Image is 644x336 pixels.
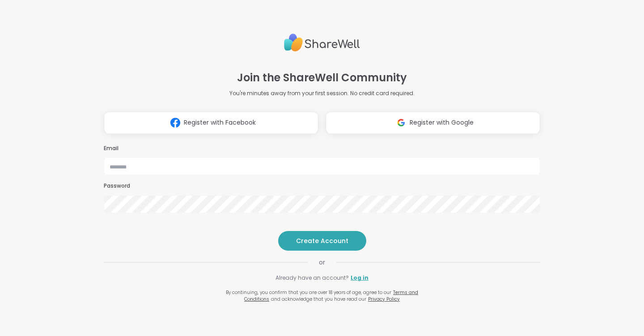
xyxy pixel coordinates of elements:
[308,258,336,267] span: or
[275,274,349,282] span: Already have an account?
[104,145,540,152] h3: Email
[410,118,474,127] span: Register with Google
[278,231,366,251] button: Create Account
[229,89,415,97] p: You're minutes away from your first session. No credit card required.
[326,112,540,134] button: Register with Google
[244,289,418,302] a: Terms and Conditions
[271,296,366,302] span: and acknowledge that you have read our
[368,296,400,302] a: Privacy Policy
[167,114,184,131] img: ShareWell Logomark
[393,114,410,131] img: ShareWell Logomark
[351,274,369,282] a: Log in
[284,30,360,55] img: ShareWell Logo
[104,112,318,134] button: Register with Facebook
[104,182,540,190] h3: Password
[226,289,391,296] span: By continuing, you confirm that you are over 18 years of age, agree to our
[296,236,348,245] span: Create Account
[237,70,407,86] h1: Join the ShareWell Community
[184,118,256,127] span: Register with Facebook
